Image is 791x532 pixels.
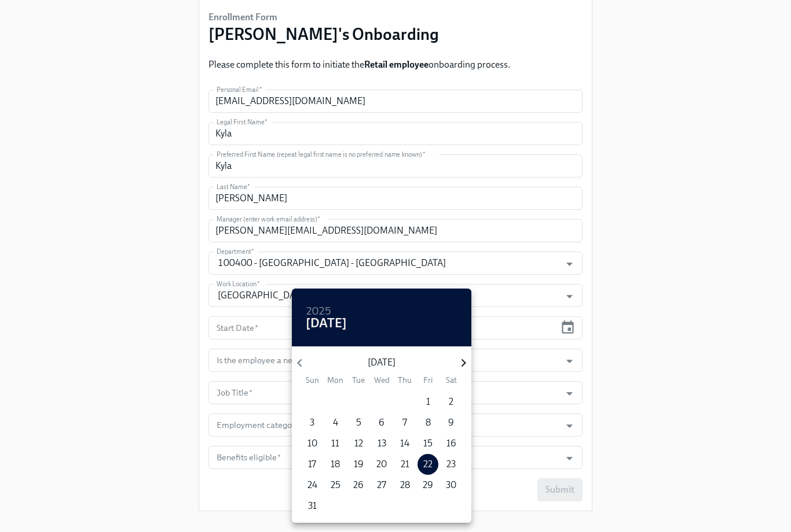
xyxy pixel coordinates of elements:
[426,416,431,429] p: 8
[371,375,392,386] span: Wed
[423,458,433,471] p: 22
[348,433,369,454] button: 12
[348,412,369,433] button: 5
[418,454,438,475] button: 22
[449,396,453,408] p: 2
[371,412,392,433] button: 6
[348,454,369,475] button: 19
[394,475,415,496] button: 28
[302,412,323,433] button: 3
[379,416,384,429] p: 6
[356,416,361,429] p: 5
[394,412,415,433] button: 7
[302,475,323,496] button: 24
[331,458,340,471] p: 18
[402,416,407,429] p: 7
[325,375,346,386] span: Mon
[308,458,316,471] p: 17
[353,479,364,492] p: 26
[371,433,392,454] button: 13
[378,437,386,450] p: 13
[308,500,317,512] p: 31
[302,375,323,386] span: Sun
[306,306,331,317] button: 2025
[418,475,438,496] button: 29
[307,479,317,492] p: 24
[400,479,410,492] p: 28
[302,433,323,454] button: 10
[310,416,314,429] p: 3
[418,433,438,454] button: 15
[448,416,454,429] p: 9
[426,396,430,408] p: 1
[441,433,462,454] button: 16
[441,454,462,475] button: 23
[418,412,438,433] button: 8
[446,458,456,471] p: 23
[306,317,347,329] button: [DATE]
[354,458,364,471] p: 19
[307,437,317,450] p: 10
[446,437,456,450] p: 16
[441,375,462,386] span: Sat
[394,375,415,386] span: Thu
[441,475,462,496] button: 30
[376,458,387,471] p: 20
[441,391,462,412] button: 2
[400,437,409,450] p: 14
[307,356,455,369] p: [DATE]
[423,479,433,492] p: 29
[394,433,415,454] button: 14
[354,437,363,450] p: 12
[441,412,462,433] button: 9
[423,437,433,450] p: 15
[325,454,346,475] button: 18
[306,315,347,332] h4: [DATE]
[401,458,409,471] p: 21
[418,391,438,412] button: 1
[325,433,346,454] button: 11
[377,479,386,492] p: 27
[331,437,339,450] p: 11
[348,475,369,496] button: 26
[371,454,392,475] button: 20
[371,475,392,496] button: 27
[302,454,323,475] button: 17
[325,412,346,433] button: 4
[333,416,338,429] p: 4
[331,479,340,492] p: 25
[394,454,415,475] button: 21
[446,479,456,492] p: 30
[325,475,346,496] button: 25
[348,375,369,386] span: Tue
[306,302,331,321] h6: 2025
[418,375,438,386] span: Fri
[302,496,323,516] button: 31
